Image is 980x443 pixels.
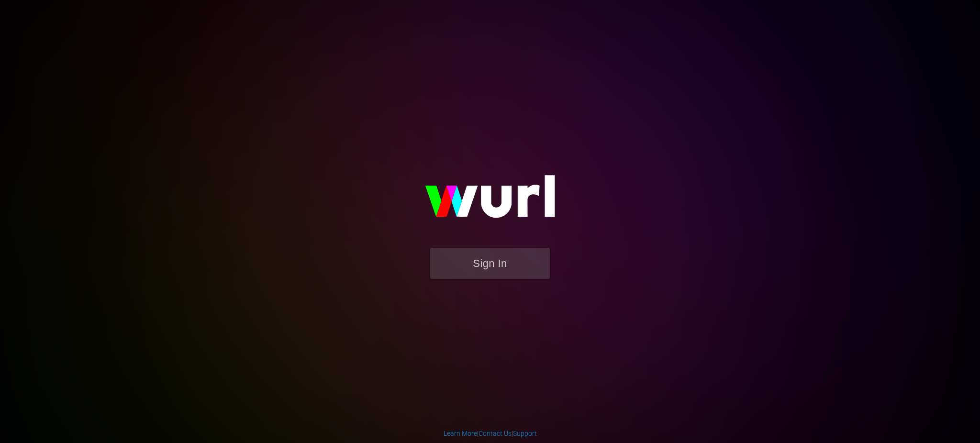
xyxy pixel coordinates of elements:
div: | | [444,429,537,438]
button: Sign In [430,248,550,279]
a: Learn More [444,430,477,437]
a: Contact Us [479,430,512,437]
a: Support [513,430,537,437]
img: wurl-logo-on-black-223613ac3d8ba8fe6dc639794a292ebdb59501304c7dfd60c99c58986ef67473.svg [394,155,586,247]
